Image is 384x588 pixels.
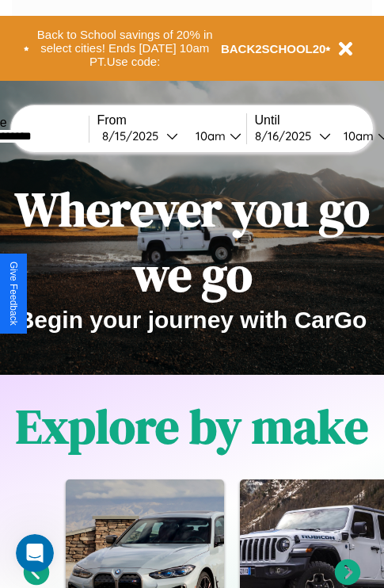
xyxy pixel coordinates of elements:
[336,128,378,143] div: 10am
[97,128,183,144] button: 8/15/2025
[16,534,54,572] iframe: Intercom live chat
[102,128,166,143] div: 8 / 15 / 2025
[188,128,230,143] div: 10am
[221,42,326,55] b: BACK2SCHOOL20
[8,262,19,326] div: Give Feedback
[16,394,368,459] h1: Explore by make
[29,24,221,73] button: Back to School savings of 20% in select cities! Ends [DATE] 10am PT.Use code:
[255,128,319,143] div: 8 / 16 / 2025
[97,113,246,128] label: From
[183,128,246,144] button: 10am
